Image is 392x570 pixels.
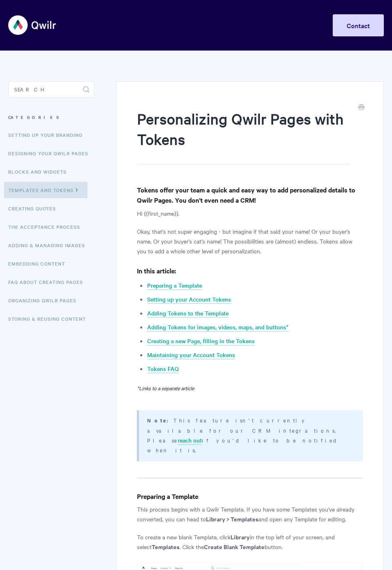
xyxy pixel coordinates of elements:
[152,542,179,551] strong: Templates
[8,311,92,327] a: Storing & Reusing Content
[137,384,194,391] em: *Links to a separate article
[137,208,363,218] p: Hi {{first_name}}.
[8,255,71,272] a: Embedding Content
[206,514,258,523] strong: Library > Templates
[147,415,353,455] p: This feature isn't currently available for our CRM integrations. Please if you'd like to be notif...
[8,274,89,290] a: FAQ About Creating Pages
[8,200,62,217] a: Creating Quotes
[8,292,83,308] a: Organizing Qwilr Pages
[147,295,231,304] a: Setting up your Account Tokens
[137,491,363,501] h4: Preparing a Template
[147,337,255,346] a: Creating a new Page, filling in the Tokens
[8,145,94,161] a: Designing Your Qwilr Pages
[147,351,235,360] a: Maintaining your Account Tokens
[147,323,289,332] a: Adding Tokens for images, videos, maps, and buttons*
[8,219,86,235] a: The Acceptance Process
[147,416,173,424] strong: Note:
[137,185,363,205] h4: Tokens offer your team a quick and easy way to add personalized details to Qwilr Pages. You don't...
[137,504,363,524] p: This process begins with a Qwilr Template. If you have some Templates you've already converted, y...
[8,110,94,125] h3: Categories
[137,226,363,256] p: Okay, that's not super engaging - but imagine if that said your name! Or your buyer's name. Or yo...
[231,532,250,541] strong: Library
[204,542,264,551] strong: Create Blank Template
[8,10,57,40] img: Qwilr Help Center
[137,108,351,164] h1: Personalizing Qwilr Pages with Tokens
[137,266,363,276] h4: In this article:
[358,103,365,112] a: Print this Article
[178,436,202,445] a: reach out
[4,182,87,198] a: Templates and Tokens
[147,281,202,290] a: Preparing a Template
[333,14,384,36] a: Contact
[8,81,94,98] input: Search
[8,163,73,180] a: Blocks and Widgets
[147,309,228,318] a: Adding Tokens to the Template
[8,237,91,253] a: Adding & Managing Images
[8,127,89,143] a: Setting up your Branding
[137,532,363,552] p: To create a new blank Template, click in the top left of your screen, and select . Click the button.
[147,364,179,373] a: Tokens FAQ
